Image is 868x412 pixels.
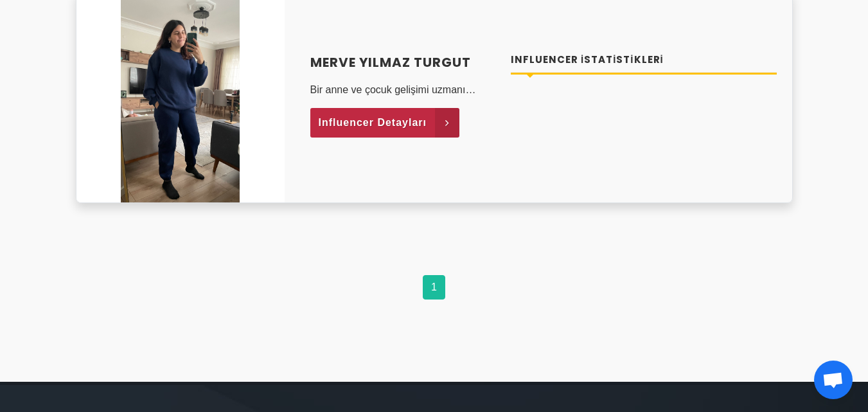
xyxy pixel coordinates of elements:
[310,82,496,98] p: Bir anne ve çocuk gelişimi uzmanı olarak çocuklarım ve günlük hayatımla ilgili içerik üretiyorum ...
[319,113,427,132] span: Influencer Detayları
[310,53,496,72] a: Merve Yılmaz Turgut
[814,361,853,399] div: Açık sohbet
[511,53,777,67] h4: Influencer İstatistikleri
[310,108,460,138] a: Influencer Detayları
[423,275,445,300] a: 1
